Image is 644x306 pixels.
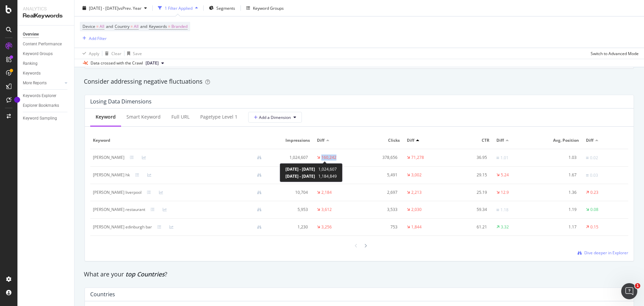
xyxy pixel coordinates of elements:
[451,155,487,161] div: 36.95
[411,189,422,195] div: 2,213
[23,50,53,57] div: Keyword Groups
[285,173,315,179] span: [DATE] - [DATE]
[321,224,332,230] div: 3,256
[586,174,589,176] img: Equal
[451,189,487,195] div: 25.19
[407,137,414,143] span: Diff
[23,70,69,77] a: Keywords
[590,155,598,161] div: 0.02
[133,50,142,56] div: Save
[272,224,308,230] div: 1,230
[102,48,121,59] button: Clear
[93,155,124,161] div: harvey nichols
[126,114,161,120] div: Smart Keyword
[171,22,187,31] span: Branded
[411,207,422,213] div: 2,030
[23,41,69,48] a: Content Performance
[146,60,159,66] span: 2025 Aug. 31st
[89,35,107,41] div: Add Filter
[155,3,201,13] button: 1 Filter Applied
[244,3,286,13] button: Keyword Groups
[541,189,577,195] div: 1.36
[254,115,291,120] span: Add a Dimension
[584,250,628,256] span: Dive deeper in Explorer
[23,70,41,77] div: Keywords
[321,189,332,195] div: 2,184
[272,189,308,195] div: 10,704
[96,114,116,120] div: Keyword
[80,3,150,13] button: [DATE] - [DATE]vsPrev. Year
[93,207,145,213] div: harvey nichols restaurant
[318,173,337,179] span: 1,184,849
[362,224,397,230] div: 753
[90,98,152,105] div: Losing Data Dimensions
[23,115,57,122] div: Keyword Sampling
[140,24,147,29] span: and
[124,48,142,59] button: Save
[23,60,69,67] a: Ranking
[590,189,598,195] div: 0.23
[411,172,422,178] div: 3,002
[83,24,95,29] span: Device
[23,115,69,122] a: Keyword Sampling
[541,224,577,230] div: 1.17
[588,48,639,59] button: Switch to Advanced Mode
[272,137,310,143] span: Impressions
[635,283,640,289] span: 1
[500,207,508,213] div: 1.18
[586,157,589,159] img: Equal
[321,207,332,213] div: 3,612
[590,224,598,230] div: 0.15
[501,189,509,195] div: 12.9
[216,5,235,11] span: Segments
[578,250,628,256] a: Dive deeper in Explorer
[125,270,165,278] span: top Countries
[500,155,508,161] div: 1.01
[23,50,69,57] a: Keyword Groups
[541,172,577,178] div: 1.67
[89,5,118,11] span: [DATE] - [DATE]
[362,189,397,195] div: 2,697
[621,283,637,299] iframe: Intercom live chat
[23,60,38,67] div: Ranking
[23,31,39,38] div: Overview
[362,155,397,161] div: 378,656
[590,172,598,178] div: 0.03
[106,24,113,29] span: and
[590,207,598,213] div: 0.08
[501,172,509,178] div: 5.24
[100,22,104,31] span: All
[451,224,487,230] div: 61.21
[411,224,422,230] div: 1,844
[272,155,308,161] div: 1,024,607
[23,41,62,48] div: Content Performance
[591,50,639,56] div: Switch to Advanced Mode
[23,102,59,109] div: Explorer Bookmarks
[451,207,487,213] div: 59.34
[23,80,47,87] div: More Reports
[134,22,139,31] span: All
[586,137,593,143] span: Diff
[165,5,193,11] div: 1 Filter Applied
[80,48,99,59] button: Apply
[93,137,265,143] span: Keyword
[200,114,237,120] div: pagetype Level 1
[496,157,499,159] img: Equal
[118,5,142,11] span: vs Prev. Year
[130,24,133,29] span: =
[90,291,115,298] div: Countries
[451,172,487,178] div: 29.15
[541,137,579,143] span: Avg. Position
[168,24,170,29] span: =
[272,207,308,213] div: 5,953
[23,102,69,109] a: Explorer Bookmarks
[84,77,635,86] div: Consider addressing negative fluctuations
[321,155,336,161] div: 160,242
[496,209,499,211] img: Equal
[541,207,577,213] div: 1.19
[23,31,69,38] a: Overview
[253,5,284,11] div: Keyword Groups
[285,166,315,172] span: [DATE] - [DATE]
[206,3,238,13] button: Segments
[93,224,152,230] div: harvey nichols edinburgh bar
